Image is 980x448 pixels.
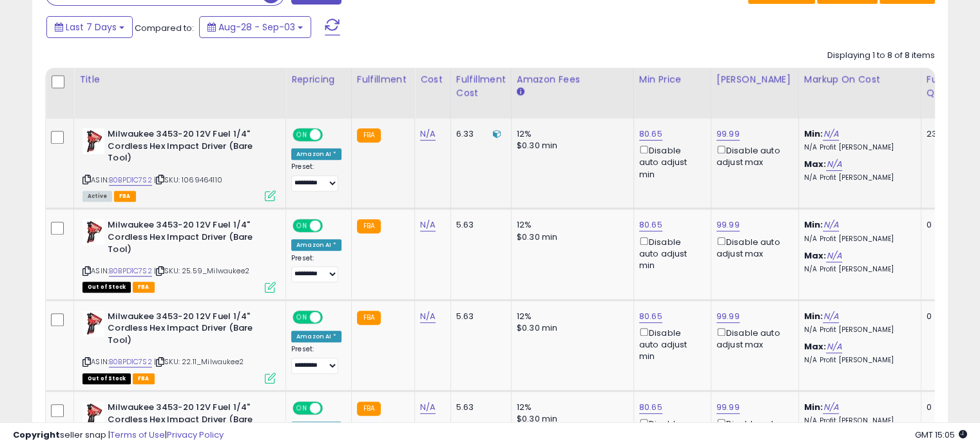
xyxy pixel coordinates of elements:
span: ON [294,220,310,231]
div: 12% [517,311,624,322]
div: 0 [927,402,966,413]
div: 12% [517,402,624,413]
a: N/A [420,401,436,414]
div: 12% [517,128,624,140]
a: 80.65 [639,128,662,141]
span: OFF [321,130,341,141]
div: 0 [927,219,966,231]
div: 5.63 [456,219,501,231]
b: Min: [804,219,823,231]
a: 80.65 [639,219,662,231]
div: 12% [517,219,624,231]
div: $0.30 min [517,322,624,334]
b: Min: [804,310,823,322]
a: N/A [823,310,838,323]
a: N/A [826,340,841,353]
div: Amazon AI * [291,331,341,342]
div: Disable auto adjust min [639,235,701,272]
span: ON [294,403,310,414]
a: B0BPD1C7S2 [109,266,152,277]
span: OFF [321,311,341,322]
span: | SKU: 1069464110 [154,175,222,185]
div: Fulfillment [357,73,409,86]
div: Disable auto adjust max [716,326,789,351]
div: [PERSON_NAME] [716,73,793,86]
a: 99.99 [716,310,740,323]
div: Amazon AI * [291,239,341,251]
span: ON [294,311,310,322]
div: Disable auto adjust min [639,143,701,180]
div: Markup on Cost [804,73,916,86]
a: N/A [826,249,841,262]
div: $0.30 min [517,231,624,243]
p: N/A Profit [PERSON_NAME] [804,356,911,365]
p: N/A Profit [PERSON_NAME] [804,235,911,244]
a: N/A [420,219,436,231]
a: N/A [823,401,838,414]
div: Preset: [291,345,341,374]
a: N/A [823,128,838,141]
div: ASIN: [82,311,276,382]
div: 5.63 [456,402,501,413]
img: 41O4jkww1LL._SL40_.jpg [82,128,104,154]
div: $0.30 min [517,140,624,151]
small: FBA [357,311,381,325]
span: Aug-28 - Sep-03 [218,21,295,34]
p: N/A Profit [PERSON_NAME] [804,265,911,274]
span: All listings currently available for purchase on Amazon [82,191,112,202]
span: | SKU: 22.11_Milwaukee2 [154,356,244,367]
img: 41O4jkww1LL._SL40_.jpg [82,402,104,427]
span: All listings that are currently out of stock and unavailable for purchase on Amazon [82,282,131,293]
a: 80.65 [639,401,662,414]
div: Min Price [639,73,706,86]
div: Title [79,73,280,86]
div: ASIN: [82,219,276,291]
div: Fulfillment Cost [456,73,506,100]
button: Aug-28 - Sep-03 [199,16,311,38]
span: FBA [133,373,155,384]
div: Amazon Fees [517,73,628,86]
b: Max: [804,340,827,353]
strong: Copyright [13,429,60,441]
a: 99.99 [716,219,740,231]
span: FBA [114,191,136,202]
b: Milwaukee 3453-20 12V Fuel 1/4" Cordless Hex Impact Driver (Bare Tool) [108,402,264,441]
span: FBA [133,282,155,293]
a: N/A [420,128,436,141]
div: 6.33 [456,128,501,140]
a: 99.99 [716,401,740,414]
b: Min: [804,128,823,140]
span: ON [294,130,310,141]
small: FBA [357,219,381,233]
p: N/A Profit [PERSON_NAME] [804,326,911,335]
div: ASIN: [82,128,276,200]
b: Milwaukee 3453-20 12V Fuel 1/4" Cordless Hex Impact Driver (Bare Tool) [108,311,264,350]
img: 41O4jkww1LL._SL40_.jpg [82,219,104,245]
a: Terms of Use [110,429,165,441]
div: seller snap | | [13,429,224,442]
div: Disable auto adjust max [716,235,789,260]
p: N/A Profit [PERSON_NAME] [804,143,911,152]
a: N/A [823,219,838,231]
a: N/A [420,310,436,323]
div: Disable auto adjust max [716,143,789,168]
a: Privacy Policy [167,429,224,441]
div: 23 [927,128,966,140]
span: 2025-09-11 15:05 GMT [915,429,967,441]
span: Compared to: [135,22,194,34]
div: 5.63 [456,311,501,322]
b: Max: [804,249,827,262]
b: Milwaukee 3453-20 12V Fuel 1/4" Cordless Hex Impact Driver (Bare Tool) [108,128,264,168]
b: Max: [804,158,827,170]
img: 41O4jkww1LL._SL40_.jpg [82,311,104,336]
span: All listings that are currently out of stock and unavailable for purchase on Amazon [82,373,131,384]
div: Repricing [291,73,346,86]
span: Last 7 Days [66,21,117,34]
small: Amazon Fees. [517,86,524,98]
div: 0 [927,311,966,322]
a: 99.99 [716,128,740,141]
b: Min: [804,401,823,413]
th: The percentage added to the cost of goods (COGS) that forms the calculator for Min & Max prices. [798,68,921,119]
small: FBA [357,402,381,416]
small: FBA [357,128,381,142]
